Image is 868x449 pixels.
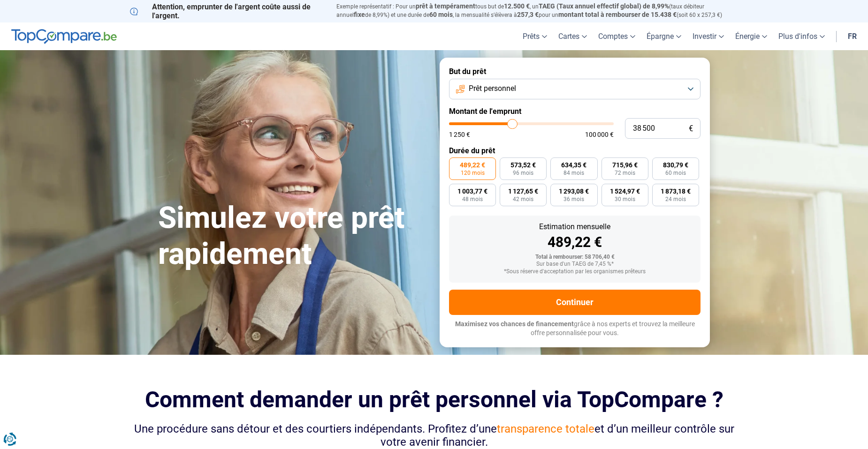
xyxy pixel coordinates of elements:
[689,125,693,133] span: €
[553,22,593,50] a: Cartes
[513,170,533,176] span: 96 mois
[558,11,677,18] span: montant total à rembourser de 15.438 €
[687,22,730,50] a: Investir
[510,162,536,168] span: 573,52 €
[539,2,669,10] span: TAEG (Taux annuel effectif global) de 8,99%
[158,200,428,272] h1: Simulez votre prêt rapidement
[455,320,574,328] span: Maximisez vos chances de financement
[508,188,538,195] span: 1 127,65 €
[730,22,773,50] a: Énergie
[561,162,586,168] span: 634,35 €
[469,83,516,94] span: Prêt personnel
[457,269,693,275] div: *Sous réserve d'acceptation par les organismes prêteurs
[563,170,584,176] span: 84 mois
[457,261,693,268] div: Sur base d'un TAEG de 7,45 %*
[457,223,693,231] div: Estimation mensuelle
[517,11,539,18] span: 257,3 €
[585,131,614,138] span: 100 000 €
[665,170,686,176] span: 60 mois
[462,196,483,202] span: 48 mois
[661,188,691,195] span: 1 873,18 €
[513,196,533,202] span: 42 mois
[336,2,738,19] p: Exemple représentatif : Pour un tous but de , un (taux débiteur annuel de 8,99%) et une durée de ...
[663,162,688,168] span: 830,79 €
[449,320,700,338] p: grâce à nos experts et trouvez la meilleure offre personnalisée pour vous.
[354,11,365,18] span: fixe
[615,170,635,176] span: 72 mois
[773,22,830,50] a: Plus d'infos
[559,188,589,195] span: 1 293,08 €
[460,162,485,168] span: 489,22 €
[11,29,117,44] img: TopCompare
[615,196,635,202] span: 30 mois
[449,79,700,99] button: Prêt personnel
[449,131,470,138] span: 1 250 €
[504,2,530,10] span: 12.500 €
[842,22,862,50] a: fr
[461,170,485,176] span: 120 mois
[457,235,693,249] div: 489,22 €
[130,387,738,412] h2: Comment demander un prêt personnel via TopCompare ?
[665,196,686,202] span: 24 mois
[429,11,453,18] span: 60 mois
[449,146,700,155] label: Durée du prêt
[593,22,641,50] a: Comptes
[130,2,325,20] p: Attention, emprunter de l'argent coûte aussi de l'argent.
[457,254,693,261] div: Total à rembourser: 58 706,40 €
[457,188,487,195] span: 1 003,77 €
[449,67,700,76] label: But du prêt
[612,162,638,168] span: 715,96 €
[610,188,640,195] span: 1 524,97 €
[449,290,700,315] button: Continuer
[517,22,553,50] a: Prêts
[641,22,687,50] a: Épargne
[497,422,594,435] span: transparence totale
[449,107,700,116] label: Montant de l'emprunt
[416,2,475,10] span: prêt à tempérament
[563,196,584,202] span: 36 mois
